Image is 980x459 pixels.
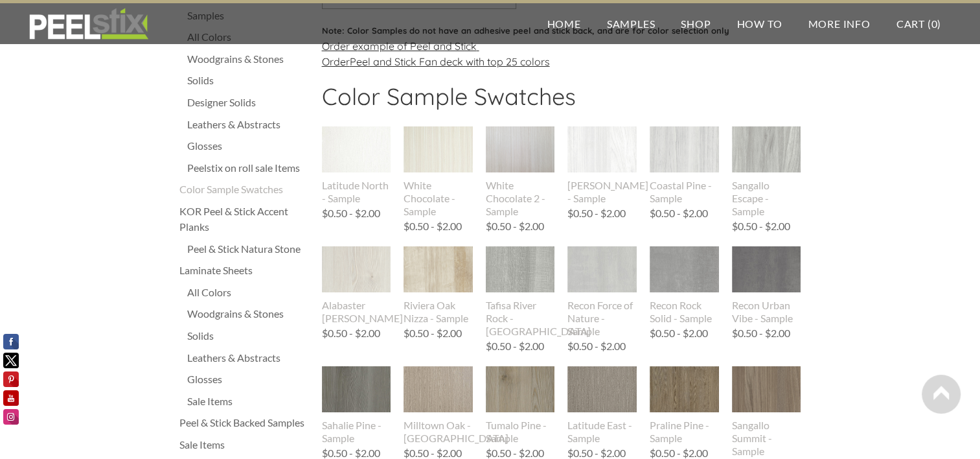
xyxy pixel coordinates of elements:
img: s832171791223022656_p810_i1_w640.jpeg [732,105,801,194]
img: s832171791223022656_p846_i1_w716.png [650,105,719,194]
a: Woodgrains & Stones [187,51,309,67]
img: s832171791223022656_p703_i8_w640.jpeg [404,246,473,292]
div: $0.50 - $2.00 [732,328,790,338]
span: 0 [931,18,937,30]
a: Recon Force of Nature - Sample [567,246,637,337]
a: Laminate Sheets [179,263,309,278]
div: $0.50 - $2.00 [486,448,544,458]
div: Alabaster [PERSON_NAME] [322,299,391,325]
a: Cart (0) [883,3,954,44]
img: s832171791223022656_p336_i1_w400.jpeg [404,366,473,412]
a: Latitude East - Sample [567,366,637,444]
img: s832171791223022656_p840_i1_w690.png [567,103,637,196]
a: Sangallo Summit - Sample [732,366,801,457]
div: White Chocolate 2 - Sample [486,179,555,218]
u: Order [322,55,550,68]
img: s832171791223022656_p892_i1_w1536.jpeg [650,233,719,307]
a: All Colors [187,285,309,300]
div: $0.50 - $2.00 [404,448,462,458]
a: Designer Solids [187,95,309,110]
a: Sale Items [179,437,309,453]
a: Peel and Stick Fan deck with top 25 colors [350,55,550,68]
a: Leathers & Abstracts [187,350,309,366]
img: s832171791223022656_p894_i1_w1536.jpeg [732,233,801,307]
img: s832171791223022656_p896_i1_w1536.jpeg [567,231,637,307]
img: s832171791223022656_p338_i1_w400.jpeg [650,366,719,412]
div: $0.50 - $2.00 [486,221,544,231]
div: Praline Pine - Sample [650,419,719,445]
img: s832171791223022656_p843_i1_w738.png [322,226,391,313]
a: Alabaster [PERSON_NAME] [322,246,391,324]
div: $0.50 - $2.00 [567,208,626,218]
div: Peel & Stick Natura Stone [187,241,309,257]
div: $0.50 - $2.00 [567,448,626,458]
a: Milltown Oak - [GEOGRAPHIC_DATA] [404,366,473,444]
h2: Color Sample Swatches [322,82,801,120]
div: KOR Peel & Stick Accent Planks [179,204,309,235]
a: Riviera Oak Nizza - Sample [404,246,473,324]
a: Peelstix on roll sale Items [187,160,309,176]
a: Recon Rock Solid - Sample [650,246,719,324]
a: Solids [187,328,309,344]
div: $0.50 - $2.00 [567,341,626,351]
a: Woodgrains & Stones [187,306,309,322]
img: s832171791223022656_p435_i1_w400.jpeg [322,126,391,172]
div: Tumalo Pine - Sample [486,419,555,445]
a: Recon Urban Vibe - Sample [732,246,801,324]
div: $0.50 - $2.00 [404,221,462,231]
a: Peel & Stick Backed Samples [179,415,309,430]
img: s832171791223022656_p807_i1_w640.jpeg [732,345,801,434]
a: Latitude North - Sample [322,126,391,204]
img: s832171791223022656_p870_i1_w1700.jpeg [486,345,555,434]
u: Order e [322,40,479,53]
img: s832171791223022656_p856_i2_w1700.jpeg [322,345,391,434]
a: Sale Items [187,394,309,409]
a: Leathers & Abstracts [187,117,309,132]
div: Sangallo Summit - Sample [732,419,801,458]
div: Tafisa River Rock - [GEOGRAPHIC_DATA] [486,299,555,338]
div: $0.50 - $2.00 [322,448,380,458]
a: Tafisa River Rock - [GEOGRAPHIC_DATA] [486,246,555,337]
img: REFACE SUPPLIES [26,8,151,40]
div: $0.50 - $2.00 [486,341,544,351]
img: s832171791223022656_p442_i1_w400.jpeg [404,126,473,172]
div: White Chocolate - Sample [404,179,473,218]
div: Latitude North - Sample [322,179,391,205]
a: [PERSON_NAME] - Sample [567,126,637,204]
a: Samples [594,3,668,44]
a: Praline Pine - Sample [650,366,719,444]
div: Sangallo Escape - Sample [732,179,801,218]
div: Recon Force of Nature - Sample [567,299,637,338]
a: White Chocolate - Sample [404,126,473,217]
a: Sahalie Pine - Sample [322,366,391,444]
a: Color Sample Swatches [179,182,309,197]
a: Glosses [187,371,309,387]
div: $0.50 - $2.00 [404,328,462,338]
a: Sangallo Escape - Sample [732,126,801,217]
div: Riviera Oak Nizza - Sample [404,299,473,325]
a: Solids [187,73,309,88]
div: Milltown Oak - [GEOGRAPHIC_DATA] [404,419,473,445]
div: [PERSON_NAME] - Sample [567,179,637,205]
font: xample of Peel and Stick [358,40,477,53]
div: Recon Rock Solid - Sample [650,299,719,325]
div: $0.50 - $2.00 [322,328,380,338]
a: More Info [795,3,883,44]
div: Latitude East - Sample [567,419,637,445]
a: Glosses [187,138,309,154]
